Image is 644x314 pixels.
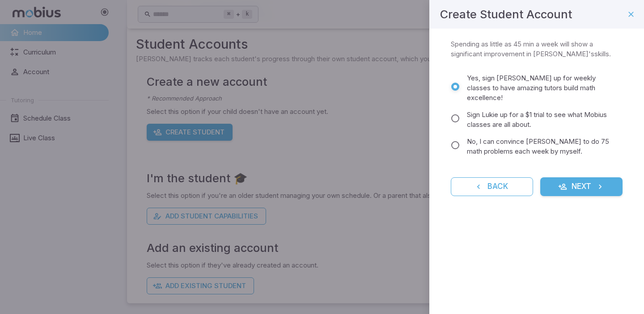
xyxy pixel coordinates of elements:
span: Sign Lukie up for a $1 trial to see what Mobius classes are all about. [467,110,615,130]
p: Spending as little as 45 min a week will show a significant improvement in [PERSON_NAME]'s skills. [451,39,623,59]
button: Next [540,177,623,196]
button: Back [451,177,533,196]
span: Yes, sign [PERSON_NAME] up for weekly classes to have amazing tutors build math excellence! [467,73,615,103]
h4: Create Student Account [440,5,572,23]
div: commitment [451,73,623,160]
span: No, I can convince [PERSON_NAME] to do 75 math problems each week by myself. [467,137,615,156]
